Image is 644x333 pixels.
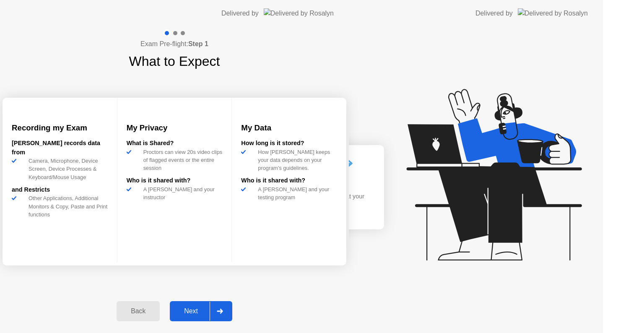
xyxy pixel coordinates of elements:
[241,122,337,134] h3: My Data
[117,301,160,321] button: Back
[172,307,210,315] div: Next
[518,8,588,18] img: Delivered by Rosalyn
[127,176,223,185] div: Who is it shared with?
[25,157,108,181] div: Camera, Microphone, Device Screen, Device Processes & Keyboard/Mouse Usage
[254,185,337,201] div: A [PERSON_NAME] and your testing program
[221,8,259,18] div: Delivered by
[12,139,108,157] div: [PERSON_NAME] records data from
[254,148,337,172] div: How [PERSON_NAME] keeps your data depends on your program’s guidelines.
[12,122,108,134] h3: Recording my Exam
[12,185,108,195] div: and Restricts
[127,139,223,148] div: What is Shared?
[188,40,208,47] b: Step 1
[140,39,208,49] h4: Exam Pre-flight:
[25,194,108,219] div: Other Applications, Additional Monitors & Copy, Paste and Print functions
[475,8,513,18] div: Delivered by
[241,176,337,185] div: Who is it shared with?
[119,307,157,315] div: Back
[127,122,223,134] h3: My Privacy
[264,8,334,18] img: Delivered by Rosalyn
[140,185,223,201] div: A [PERSON_NAME] and your instructor
[129,51,220,71] h1: What to Expect
[170,301,232,321] button: Next
[140,148,223,172] div: Proctors can view 20s video clips of flagged events or the entire session
[241,139,337,148] div: How long is it stored?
